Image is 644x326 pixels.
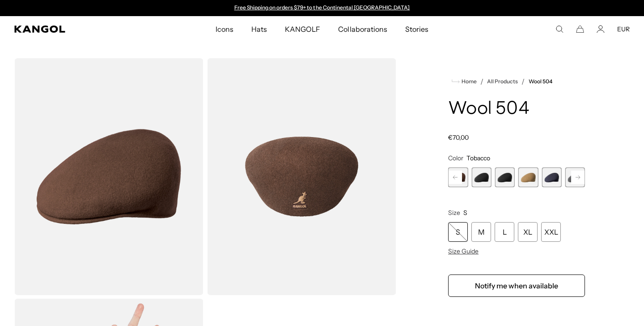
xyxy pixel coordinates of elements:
span: Size Guide [448,247,479,255]
label: Camel [518,167,538,187]
a: Account [597,25,605,33]
span: Home [460,78,477,85]
div: XL [518,222,538,242]
a: Free Shipping on orders $79+ to the Continental [GEOGRAPHIC_DATA] [234,4,410,11]
span: S [463,209,467,217]
label: Dark Blue [542,167,561,187]
div: M [471,222,491,242]
label: Black/Gold [495,167,515,187]
a: Wool 504 [529,78,552,85]
li: / [477,76,483,87]
a: Kangol [14,26,143,33]
div: L [495,222,514,242]
div: 9 of 21 [471,167,491,187]
a: Hats [242,16,276,42]
div: 10 of 21 [495,167,515,187]
slideshow-component: Announcement bar [230,4,414,12]
button: Notify me when available [448,275,585,297]
summary: Search here [555,25,563,33]
a: All Products [487,78,518,85]
label: Dark Flannel [565,167,585,187]
a: KANGOLF [276,16,329,42]
div: 1 of 2 [230,4,414,12]
div: 12 of 21 [542,167,561,187]
label: Tobacco [448,167,468,187]
div: 13 of 21 [565,167,585,187]
span: Icons [216,16,233,42]
span: Collaborations [338,16,387,42]
span: €70,00 [448,133,469,142]
span: KANGOLF [285,16,320,42]
span: Tobacco [466,154,490,162]
img: color-tobacco [207,58,396,295]
nav: breadcrumbs [448,76,585,87]
span: Color [448,154,463,162]
button: Cart [576,25,584,33]
div: 8 of 21 [448,167,468,187]
h1: Wool 504 [448,99,585,119]
span: Stories [405,16,428,42]
span: Hats [251,16,267,42]
a: Collaborations [329,16,396,42]
div: Announcement [230,4,414,12]
a: Icons [207,16,242,42]
button: EUR [617,25,630,33]
img: color-tobacco [14,58,203,295]
a: Home [452,77,477,86]
span: Size [448,209,460,217]
div: S [448,222,468,242]
label: Black [471,167,491,187]
div: XXL [541,222,561,242]
li: / [518,76,525,87]
a: Stories [396,16,437,42]
div: 11 of 21 [518,167,538,187]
